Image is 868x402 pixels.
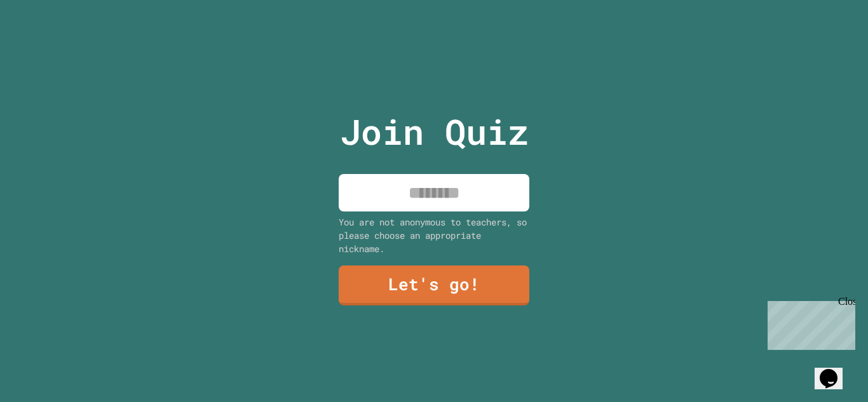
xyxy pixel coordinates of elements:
div: You are not anonymous to teachers, so please choose an appropriate nickname. [339,215,529,255]
iframe: chat widget [815,351,855,389]
p: Join Quiz [340,105,529,158]
div: Chat with us now!Close [5,5,88,81]
iframe: chat widget [763,296,855,350]
a: Let's go! [339,265,529,305]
